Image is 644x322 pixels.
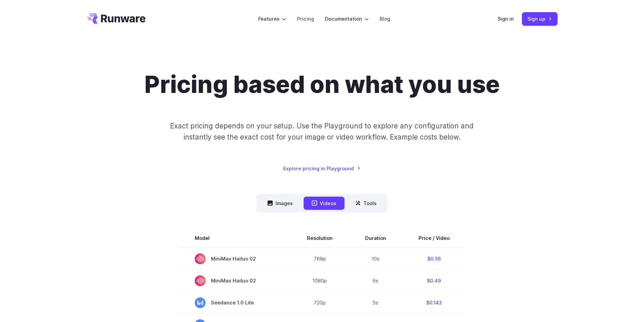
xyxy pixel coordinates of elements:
td: 720p [291,292,349,314]
td: 1080p [291,270,349,292]
label: Features [258,15,286,23]
button: Videos [304,197,344,210]
a: Go to / [87,13,146,24]
td: $0.143 [402,292,466,314]
a: Sign up [522,12,557,25]
span: MiniMax Hailuo 02 [195,275,275,286]
a: Explore pricing in Playground [283,165,361,172]
a: Sign in [498,15,514,23]
a: Blog [380,15,390,23]
span: Seedance 1.0 Lite [195,297,275,308]
p: Exact pricing depends on your setup. Use the Playground to explore any configuration and instantl... [157,120,486,143]
th: Duration [349,229,402,248]
td: 5s [349,292,402,314]
td: 6s [349,270,402,292]
td: $0.49 [402,270,466,292]
td: 10s [349,248,402,270]
th: Model [178,229,291,248]
button: Tools [347,197,385,210]
span: MiniMax Hailuo 02 [195,253,275,264]
td: 768p [291,248,349,270]
button: Images [259,197,301,210]
td: $0.56 [402,248,466,270]
h1: Pricing based on what you use [144,70,500,99]
th: Resolution [291,229,349,248]
th: Price / Video [402,229,466,248]
a: Pricing [297,15,314,23]
label: Documentation [325,15,369,23]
